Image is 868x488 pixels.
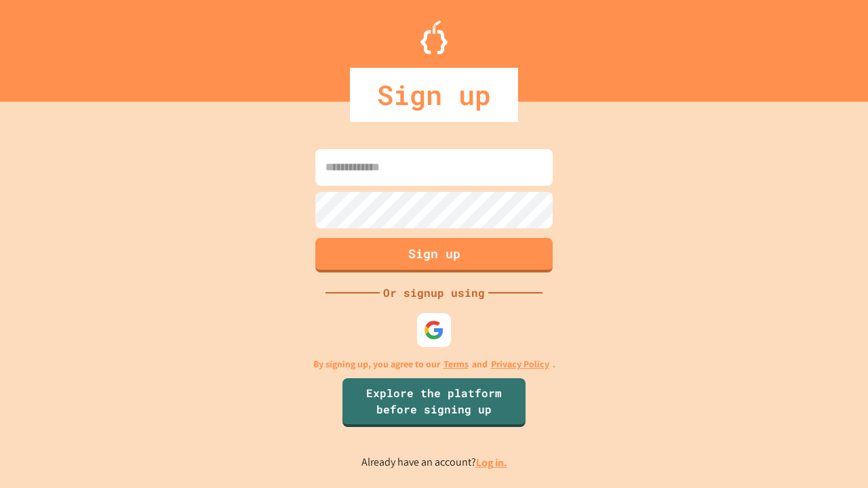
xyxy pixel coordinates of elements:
[476,455,507,470] a: Log in.
[380,285,488,301] div: Or signup using
[491,357,549,371] a: Privacy Policy
[350,68,518,122] div: Sign up
[361,454,507,471] p: Already have an account?
[313,357,555,371] p: By signing up, you agree to our and .
[424,320,444,340] img: google-icon.svg
[420,20,448,54] img: Logo.svg
[443,357,469,371] a: Terms
[342,378,526,427] a: Explore the platform before signing up
[315,238,553,272] button: Sign up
